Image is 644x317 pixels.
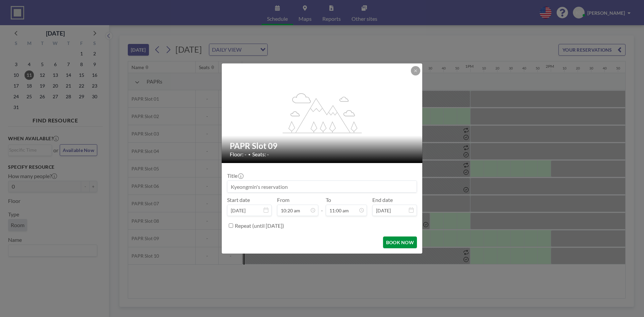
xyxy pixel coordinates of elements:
[326,197,331,203] label: To
[227,181,417,192] input: Kyeongmin's reservation
[283,93,362,133] g: flex-grow: 1.2;
[230,151,247,158] span: Floor: -
[235,222,284,229] label: Repeat (until [DATE])
[383,236,417,248] button: BOOK NOW
[252,151,269,158] span: Seats: -
[227,197,250,203] label: Start date
[372,197,393,203] label: End date
[248,152,251,157] span: •
[227,172,243,179] label: Title
[277,197,289,203] label: From
[321,199,323,214] span: -
[230,141,415,151] h2: PAPR Slot 09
